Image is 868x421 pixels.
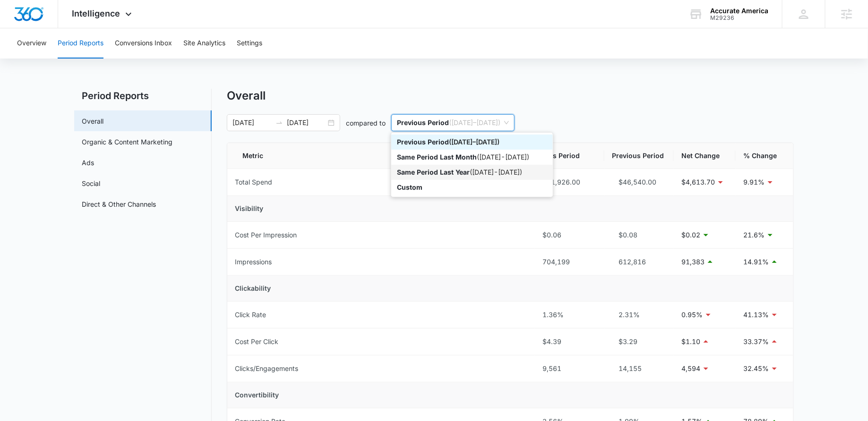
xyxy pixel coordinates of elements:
td: Clickability [227,276,793,302]
div: account name [710,7,768,15]
p: 0.95% [681,310,703,320]
span: swap-right [275,119,283,126]
button: Site Analytics [183,28,225,59]
div: ( [DATE] - [DATE] ) [397,167,547,177]
div: 14,155 [612,363,666,374]
div: Cost Per Click [235,337,278,347]
td: Convertibility [227,382,793,408]
div: ( [DATE] - [DATE] ) [397,152,547,162]
a: Organic & Content Marketing [82,137,172,147]
span: ( [DATE] – [DATE] ) [397,115,509,131]
td: Visibility [227,196,793,222]
div: account id [710,15,768,21]
div: 612,816 [612,257,666,267]
div: 704,199 [542,257,597,267]
div: Clicks/Engagements [235,363,298,374]
a: Ads [82,158,94,168]
div: Click Rate [235,310,266,320]
div: 1.36% [542,310,597,320]
p: $0.02 [681,230,700,240]
a: Direct & Other Channels [82,199,156,209]
p: $4,613.70 [681,177,715,187]
div: $0.06 [542,230,597,240]
div: Impressions [235,257,272,267]
div: $4.39 [542,337,597,347]
span: to [275,119,283,126]
input: Start date [232,118,272,128]
p: 4,594 [681,363,700,374]
div: Total Spend [235,177,272,187]
h1: Overall [227,89,266,103]
th: Metric [227,143,535,169]
div: 9,561 [542,363,597,374]
p: 9.91% [743,177,765,187]
div: Cost Per Impression [235,230,297,240]
input: End date [287,118,326,128]
p: compared to [346,118,386,128]
p: 91,383 [681,257,705,267]
h2: Period Reports [74,89,212,103]
button: Conversions Inbox [115,28,172,59]
button: Overview [17,28,46,59]
div: 2.31% [612,310,666,320]
button: Settings [237,28,262,59]
div: $3.29 [612,337,666,347]
p: 33.37% [743,337,769,347]
p: Previous Period [397,138,449,146]
a: Overall [82,116,103,126]
p: 21.6% [743,230,765,240]
p: Custom [397,183,422,191]
p: 14.91% [743,257,769,267]
div: ( [DATE] – [DATE] ) [397,137,547,147]
th: This Period [535,143,604,169]
p: Previous Period [397,118,449,126]
th: Previous Period [604,143,674,169]
div: $46,540.00 [612,177,666,187]
th: Net Change [674,143,736,169]
div: $41,926.00 [542,177,597,187]
a: Social [82,178,100,188]
span: Intelligence [72,8,120,18]
div: $0.08 [612,230,666,240]
p: Same Period Last Month [397,153,477,161]
th: % Change [736,143,793,169]
p: $1.10 [681,337,700,347]
p: 32.45% [743,363,769,374]
p: 41.13% [743,310,769,320]
p: Same Period Last Year [397,168,470,176]
button: Period Reports [58,28,103,59]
